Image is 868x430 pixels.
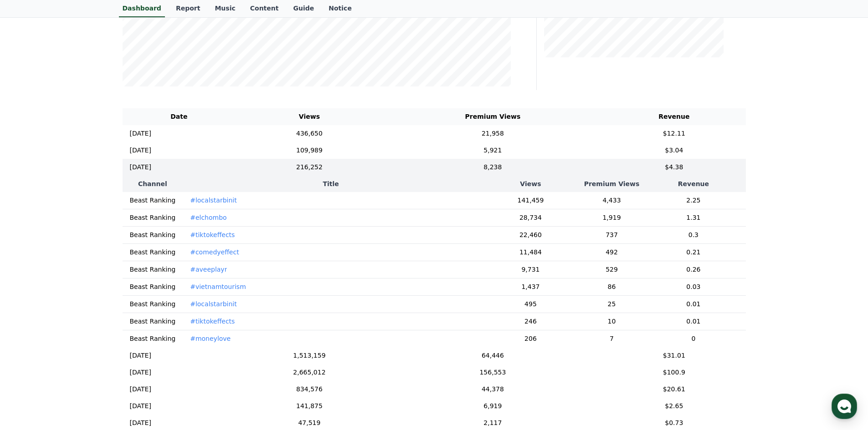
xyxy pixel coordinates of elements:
span: Home [23,302,39,309]
th: Views [479,176,582,192]
th: Premium Views [582,176,642,192]
td: 0.03 [641,278,745,295]
td: 25 [582,295,642,313]
p: [DATE] [130,162,151,172]
td: 8,238 [383,159,602,176]
td: 109,989 [236,142,383,159]
td: 64,446 [383,347,602,364]
td: 11,484 [479,243,582,261]
td: 5,921 [383,142,602,159]
button: #localstarbinit [190,196,237,205]
p: [DATE] [130,401,151,411]
button: #elchombo [190,213,226,222]
th: Channel [123,176,183,192]
th: Date [123,108,236,125]
td: $12.11 [602,125,745,142]
button: #aveeplayr [190,265,227,274]
a: Home [3,288,60,311]
th: Premium Views [383,108,602,125]
td: 10 [582,313,642,330]
td: 436,650 [236,125,383,142]
td: 22,460 [479,226,582,243]
td: 2,665,012 [236,364,383,381]
td: 7 [582,330,642,347]
button: #vietnamtourism [190,282,246,291]
a: Settings [118,288,175,311]
button: #comedyeffect [190,248,239,257]
td: $20.61 [602,381,745,398]
td: 737 [582,226,642,243]
td: Beast Ranking [123,192,183,209]
td: 0.26 [641,261,745,278]
th: Views [236,108,383,125]
td: 0.01 [641,313,745,330]
td: 1,513,159 [236,347,383,364]
span: Settings [135,302,157,309]
td: Beast Ranking [123,209,183,226]
td: 141,459 [479,192,582,209]
td: 834,576 [236,381,383,398]
td: Beast Ranking [123,243,183,261]
th: Revenue [602,108,745,125]
td: 6,919 [383,398,602,415]
a: Messages [60,288,118,311]
td: Beast Ranking [123,261,183,278]
td: 1.31 [641,209,745,226]
p: [DATE] [130,418,151,428]
td: 156,553 [383,364,602,381]
td: 2.25 [641,192,745,209]
td: $31.01 [602,347,745,364]
td: 44,378 [383,381,602,398]
td: 21,958 [383,125,602,142]
td: 141,875 [236,398,383,415]
td: Beast Ranking [123,226,183,243]
button: #moneylove [190,334,231,343]
td: $2.65 [602,398,745,415]
td: 0 [641,330,745,347]
td: 0.21 [641,243,745,261]
button: #tiktokeffects [190,230,235,239]
button: #tiktokeffects [190,317,235,326]
td: Beast Ranking [123,295,183,313]
td: 529 [582,261,642,278]
button: #localstarbinit [190,299,237,309]
p: [DATE] [130,129,151,138]
th: Title [183,176,479,192]
td: Beast Ranking [123,330,183,347]
td: 216,252 [236,159,383,176]
td: 492 [582,243,642,261]
p: [DATE] [130,351,151,360]
td: Beast Ranking [123,313,183,330]
td: 28,734 [479,209,582,226]
p: [DATE] [130,368,151,377]
td: 0.3 [641,226,745,243]
td: 0.01 [641,295,745,313]
th: Revenue [641,176,745,192]
p: [DATE] [130,384,151,394]
td: $3.04 [602,142,745,159]
p: [DATE] [130,146,151,155]
td: 206 [479,330,582,347]
td: 1,437 [479,278,582,295]
td: $100.9 [602,364,745,381]
span: Messages [76,303,103,310]
td: 9,731 [479,261,582,278]
td: 246 [479,313,582,330]
td: $4.38 [602,159,745,176]
td: 86 [582,278,642,295]
td: 1,919 [582,209,642,226]
td: Beast Ranking [123,278,183,295]
td: 495 [479,295,582,313]
td: 4,433 [582,192,642,209]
